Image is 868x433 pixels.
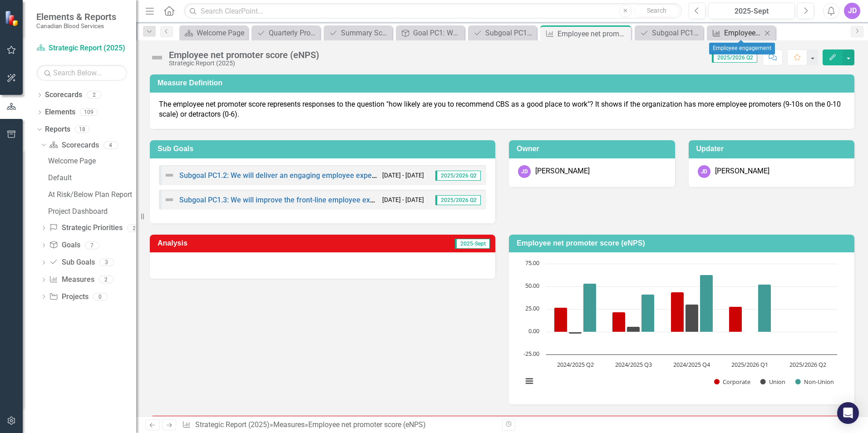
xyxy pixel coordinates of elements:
a: Elements [45,107,75,118]
h3: Employee net promoter score (eNPS) [517,239,850,247]
a: Measures [49,275,94,285]
a: Scorecards [45,90,82,100]
button: Show Corporate [714,378,750,386]
path: 2025/2026 Q1, 27.9. Corporate. [729,307,742,332]
a: Strategic Priorities [49,223,122,233]
a: Welcome Page [182,27,246,39]
span: 2025/2026 Q2 [712,53,757,63]
div: 109 [80,108,98,116]
h3: Analysis [158,239,309,247]
div: 18 [75,125,89,133]
span: Search [647,7,666,14]
div: 4 [104,141,118,149]
div: Quarterly Project Update [269,27,318,39]
div: Welcome Page [48,157,136,165]
span: Elements & Reports [36,11,116,22]
text: 75.00 [525,259,539,267]
div: Employee net promoter score (eNPS) [169,50,319,60]
a: Default [46,170,136,185]
div: JD [518,165,531,178]
img: Not Defined [164,170,175,181]
text: 50.00 [525,281,539,290]
div: Subgoal PC1.1: We will [PERSON_NAME] a culture that aligns with our values and connects employees... [652,27,701,39]
div: Employee engagement [709,43,775,54]
svg: Interactive chart [518,259,842,395]
button: JD [844,3,860,19]
div: [PERSON_NAME] [535,166,590,177]
div: Chart. Highcharts interactive chart. [518,259,845,395]
div: Subgoal PC1.2: We will deliver an engaging employee experience in alignment with our EX ambition. [485,27,534,39]
small: Canadian Blood Services [36,22,116,30]
text: 0.00 [528,327,539,335]
div: Summary Scorecard [341,27,390,39]
input: Search ClearPoint... [184,3,682,19]
a: Welcome Page [46,153,136,168]
path: 2024/2025 Q4, 62.8. Non-Union. [700,275,713,332]
div: Open Intercom Messenger [837,402,859,424]
div: Employee net promoter score (eNPS) [308,420,426,429]
img: ClearPoint Strategy [5,10,20,26]
span: 2025/2026 Q2 [435,195,481,205]
path: 2025/2026 Q1, 52.2. Non-Union. [758,285,771,332]
div: Goal PC1: We will deliver a consistently engaging employee experience, strengthening belonging an... [413,27,462,39]
path: 2024/2025 Q2, 26.9. Corporate. [554,308,567,332]
div: JD [698,165,710,178]
a: Goals [49,240,80,251]
img: Not Defined [150,50,164,65]
input: Search Below... [36,65,127,81]
a: Subgoal PC1.3: We will improve the front-line employee experience. [179,196,400,204]
path: 2024/2025 Q2, 53.5. Non-Union. [583,284,597,332]
button: Show Non-Union [795,378,833,386]
h3: Sub Goals [158,145,491,153]
h3: Updater [696,145,850,153]
span: 2025-Sept [455,239,490,249]
path: 2024/2025 Q4, 30.4. Union. [686,305,699,332]
div: 3 [99,259,114,266]
button: Search [634,5,680,17]
text: 2024/2025 Q4 [673,360,710,369]
a: Subgoal PC1.2: We will deliver an engaging employee experience in alignment with our EX ambition. [179,171,505,180]
button: 2025-Sept [708,3,795,19]
text: 2024/2025 Q2 [557,360,594,369]
div: 2 [87,91,101,99]
path: 2024/2025 Q3, 5.6. Union. [627,327,640,332]
path: 2024/2025 Q2, -2.2. Union. [569,332,582,334]
button: Show Union [760,378,785,386]
a: At Risk/Below Plan Report [46,187,136,202]
path: 2024/2025 Q4, 43.8. Corporate. [671,292,684,332]
text: 2025/2026 Q1 [731,360,768,369]
div: [PERSON_NAME] [715,166,769,177]
path: 2024/2025 Q3, 21.7. Corporate. [612,312,626,332]
h3: Measure Definition [158,79,850,87]
small: [DATE] - [DATE] [382,171,424,180]
p: The employee net promoter score represents responses to the question "how likely are you to recom... [159,99,845,120]
text: 2025/2026 Q2 [789,360,826,369]
a: Strategic Report (2025) [195,420,270,429]
div: At Risk/Below Plan Report [48,191,136,199]
a: Scorecards [49,140,99,151]
text: 25.00 [525,304,539,312]
h3: Owner [517,145,671,153]
a: Project Dashboard [46,204,136,218]
div: Employee net promoter score (eNPS) [557,28,629,39]
div: 2 [127,224,142,232]
text: 2024/2025 Q3 [615,360,652,369]
div: 0 [93,293,108,300]
span: 2025/2026 Q2 [435,171,481,181]
div: Strategic Report (2025) [169,60,319,67]
a: Summary Scorecard [326,27,390,39]
a: Subgoal PC1.2: We will deliver an engaging employee experience in alignment with our EX ambition. [470,27,534,39]
a: Projects [49,292,88,302]
a: Measures [273,420,305,429]
g: Non-Union, bar series 3 of 3 with 5 bars. [583,264,809,332]
a: Strategic Report (2025) [36,43,127,54]
text: -25.00 [523,349,539,358]
a: Employee engagement [709,27,762,39]
a: Quarterly Project Update [254,27,318,39]
a: Reports [45,124,70,135]
a: Goal PC1: We will deliver a consistently engaging employee experience, strengthening belonging an... [398,27,462,39]
path: 2024/2025 Q3, 41.4. Non-Union. [641,295,655,332]
img: Not Defined [164,194,175,205]
div: » » [182,420,495,430]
